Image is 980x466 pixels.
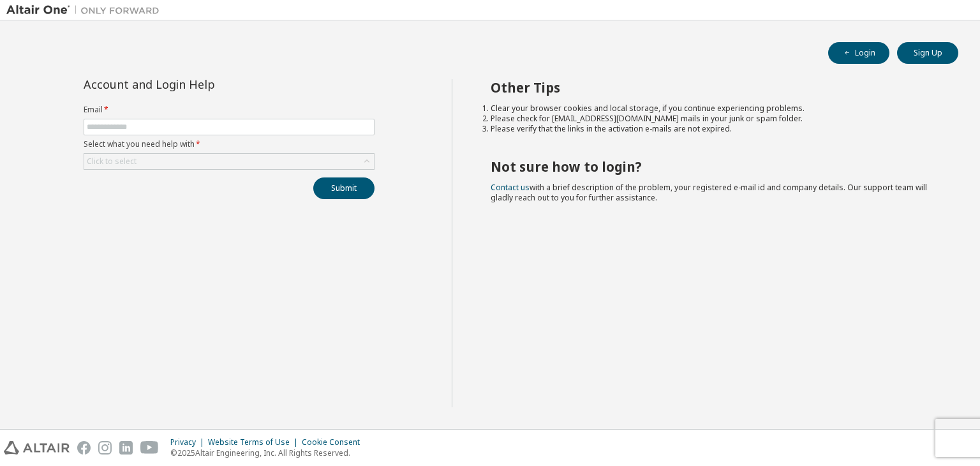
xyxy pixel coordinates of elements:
p: © 2025 Altair Engineering, Inc. All Rights Reserved. [170,447,367,458]
div: Click to select [84,154,374,169]
li: Clear your browser cookies and local storage, if you continue experiencing problems. [491,103,936,114]
img: youtube.svg [140,441,159,455]
img: altair_logo.svg [4,441,70,455]
div: Click to select [87,156,137,167]
label: Select what you need help with [84,139,375,149]
a: Contact us [491,182,530,193]
img: linkedin.svg [119,441,133,455]
label: Email [84,105,375,115]
h2: Not sure how to login? [491,158,936,175]
li: Please verify that the links in the activation e-mails are not expired. [491,124,936,134]
span: with a brief description of the problem, your registered e-mail id and company details. Our suppo... [491,182,927,203]
li: Please check for [EMAIL_ADDRESS][DOMAIN_NAME] mails in your junk or spam folder. [491,114,936,124]
img: facebook.svg [77,441,91,455]
button: Sign Up [897,42,958,64]
img: Altair One [6,4,166,17]
button: Submit [313,177,375,199]
img: instagram.svg [98,441,112,455]
div: Privacy [170,437,208,447]
div: Website Terms of Use [208,437,302,447]
button: Login [828,42,889,64]
h2: Other Tips [491,79,936,96]
div: Cookie Consent [302,437,367,447]
div: Account and Login Help [84,79,316,89]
